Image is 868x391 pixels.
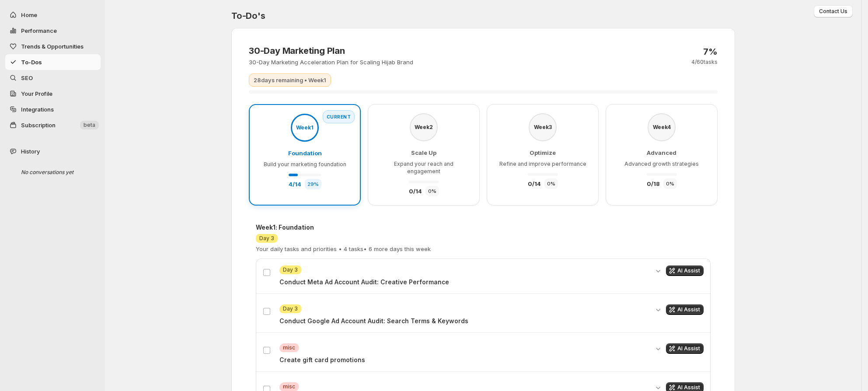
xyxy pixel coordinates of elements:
div: No conversations yet [14,164,97,180]
span: AI Assist [677,267,700,274]
h3: 30-Day Marketing Plan [249,45,413,56]
a: SEO [5,70,101,86]
span: Advanced growth strategies [624,161,699,167]
p: 28 days remaining • Week 1 [254,76,326,84]
button: To-Dos [5,54,101,70]
span: Week 4 [653,124,671,130]
span: Week 2 [415,124,433,130]
span: To-Dos [21,59,42,66]
p: Conduct Meta Ad Account Audit: Creative Performance [279,278,648,286]
span: Week 3 [534,124,552,130]
span: History [21,147,40,156]
h2: To-Do's [231,10,735,21]
button: Contact Us [814,5,853,17]
div: 0 % [544,178,558,189]
span: 0 / 14 [409,188,422,195]
p: 30-Day Marketing Acceleration Plan for Scaling Hijab Brand [249,58,413,66]
span: AI Assist [677,306,700,313]
span: 0 / 14 [528,180,541,187]
span: Foundation [288,150,322,157]
p: Conduct Google Ad Account Audit: Search Terms & Keywords [279,317,648,325]
span: beta [84,122,95,129]
h4: Week 1 : Foundation [256,223,431,232]
button: Get AI assistance for this task [666,265,704,276]
span: Subscription [21,122,56,129]
p: Your daily tasks and priorities • 4 tasks • 6 more days this week [256,244,431,253]
div: 29 % [305,179,321,189]
button: Get AI assistance for this task [666,304,704,315]
button: Performance [5,23,101,38]
p: Create gift card promotions [279,356,648,364]
span: misc [283,344,295,351]
span: 0 / 18 [647,180,660,187]
span: AI Assist [677,384,700,391]
a: Integrations [5,101,101,117]
span: SEO [21,74,33,81]
div: Current [323,110,355,123]
span: Contact Us [819,8,847,15]
span: Home [21,11,37,18]
span: 4 / 14 [289,181,301,188]
div: Currently viewing Day 3 [295,90,296,94]
button: Expand details [654,265,662,276]
span: Your Profile [21,90,52,97]
span: Integrations [21,106,54,113]
p: 4 / 60 tasks [691,59,718,66]
span: Day 3 [283,266,298,273]
span: Trends & Opportunities [21,43,84,50]
a: Your Profile [5,86,101,101]
span: Expand your reach and engagement [394,161,453,175]
button: Expand details [654,343,662,354]
span: Build your marketing foundation [264,161,346,168]
button: Expand details [654,304,662,315]
p: 7 % [703,46,718,57]
button: Subscription [5,117,101,133]
div: 0 % [663,178,677,189]
span: AI Assist [677,345,700,352]
span: Refine and improve performance [499,161,586,167]
button: Trends & Opportunities [5,38,101,54]
span: Day 3 [259,235,274,242]
span: misc [283,383,295,390]
span: Performance [21,27,57,34]
button: Home [5,7,101,23]
span: Week 1 [296,125,314,130]
span: Advanced [647,149,676,156]
button: Get AI assistance for this task [666,343,704,354]
span: Day 3 [283,305,298,312]
span: Scale Up [411,149,436,156]
span: Optimize [530,149,556,156]
div: 0 % [425,186,439,196]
